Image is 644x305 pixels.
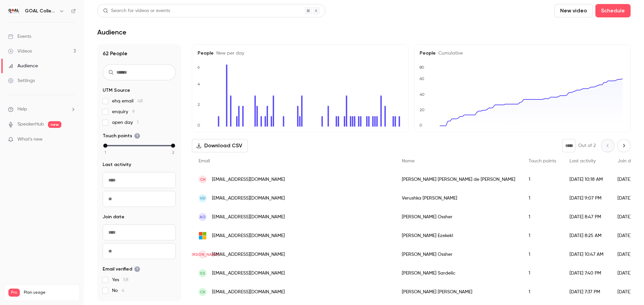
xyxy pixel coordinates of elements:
div: [PERSON_NAME] [PERSON_NAME] [395,283,522,301]
div: Videos [8,48,32,55]
div: 1 [522,208,563,226]
a: SpeakerHub [17,121,44,128]
text: 80 [419,65,424,70]
text: 0 [197,123,200,128]
span: 4 [122,288,124,293]
div: [PERSON_NAME] Sardelic [395,264,522,283]
span: enquiry [112,108,135,115]
span: CN [200,176,206,182]
div: [PERSON_NAME] Ossher [395,245,522,264]
button: New video [554,4,593,17]
span: Yes [112,277,128,283]
div: Settings [8,77,35,84]
button: Schedule [595,4,631,17]
span: Plan usage [24,290,75,295]
span: Touch points [529,159,556,163]
span: 1 [105,149,106,155]
h5: People [420,50,625,57]
div: [DATE] 7:40 PM [563,264,611,283]
span: open day [112,119,139,126]
div: min [103,144,107,148]
div: 1 [522,283,563,301]
div: Verushka [PERSON_NAME] [395,189,522,208]
span: [EMAIL_ADDRESS][DOMAIN_NAME] [212,195,285,202]
span: Email [199,159,210,163]
input: From [103,224,176,240]
text: 2 [198,102,200,107]
div: [DATE] 9:07 PM [563,189,611,208]
div: [DATE] 8:25 AM [563,226,611,245]
div: max [171,144,175,148]
img: outlook.com [199,232,207,240]
span: Join date [103,214,124,220]
div: 1 [522,189,563,208]
text: 4 [198,82,200,86]
div: [PERSON_NAME] [PERSON_NAME] de [PERSON_NAME] [395,170,522,189]
button: Download CSV [192,139,248,152]
span: Join date [618,159,638,163]
span: 1 [137,120,139,125]
h6: GOAL College [25,8,56,14]
text: 40 [420,92,425,97]
span: 58 [123,278,128,282]
input: To [103,191,176,207]
span: Pro [8,289,20,297]
h1: 62 People [103,50,176,58]
div: Audience [8,63,38,69]
span: Email verified [103,266,140,273]
span: [EMAIL_ADDRESS][DOMAIN_NAME] [212,176,285,183]
span: Cumulative [436,51,463,56]
div: 1 [522,264,563,283]
div: [DATE] 7:37 PM [563,283,611,301]
text: 6 [197,65,200,70]
div: [PERSON_NAME] Ezekekl [395,226,522,245]
div: 1 [522,245,563,264]
text: 0 [419,123,422,128]
h5: People [198,50,403,57]
span: 48 [138,99,143,103]
span: Help [17,106,27,113]
span: SS [200,270,205,276]
div: 1 [522,170,563,189]
div: [DATE] 10:18 AM [563,170,611,189]
span: new [48,121,61,128]
input: From [103,172,176,188]
span: [EMAIL_ADDRESS][DOMAIN_NAME] [212,214,285,221]
span: 2 [172,149,174,155]
span: [PERSON_NAME] [187,251,219,257]
h1: Audience [97,28,126,36]
span: Name [402,159,415,163]
span: [EMAIL_ADDRESS][DOMAIN_NAME] [212,232,285,239]
span: Last activity [570,159,596,163]
span: VD [200,195,206,201]
input: To [103,243,176,259]
text: 60 [419,76,424,81]
span: No [112,287,124,294]
div: 1 [522,226,563,245]
span: New per day [214,51,244,56]
div: Search for videos or events [103,7,170,14]
span: Last activity [103,161,131,168]
span: Touch points [103,133,140,139]
span: What's new [17,136,43,143]
div: Events [8,33,31,40]
div: [DATE] 10:47 AM [563,245,611,264]
div: [DATE] 8:47 PM [563,208,611,226]
span: 9 [132,109,135,114]
span: UTM Source [103,87,130,94]
div: [PERSON_NAME] Ossher [395,208,522,226]
iframe: Noticeable Trigger [68,137,76,143]
button: Next page [617,139,631,152]
img: GOAL College [8,6,19,16]
span: [EMAIL_ADDRESS][DOMAIN_NAME] [212,270,285,277]
span: [EMAIL_ADDRESS][DOMAIN_NAME] [212,289,285,296]
span: CK [200,289,205,295]
p: Out of 2 [578,142,596,149]
span: ehq email [112,98,143,104]
li: help-dropdown-opener [8,106,76,113]
span: AO [200,214,206,220]
text: 20 [420,107,425,112]
span: [EMAIL_ADDRESS][DOMAIN_NAME] [212,251,285,258]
